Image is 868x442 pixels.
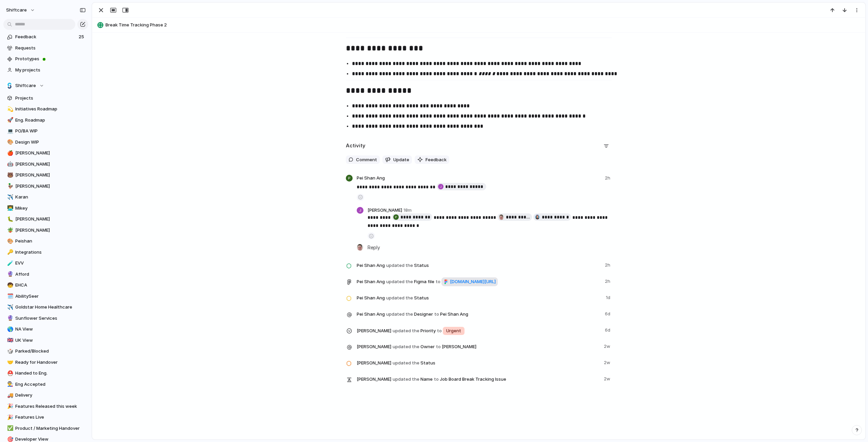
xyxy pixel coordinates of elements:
[605,277,612,285] span: 2h
[3,104,88,114] a: 💫Initiatives Roadmap
[6,348,13,355] button: 🎲
[606,293,612,301] span: 1d
[6,238,13,245] button: 🎨
[7,237,12,245] div: 🎨
[3,291,88,301] a: 🗓️AbilitySeer
[15,56,86,62] span: Prototypes
[6,381,13,388] button: 👨‍🏭
[3,280,88,290] a: 🧒EHCA
[3,368,88,378] a: ⛑️Handed to Eng.
[6,7,27,14] span: shiftcare
[604,342,612,350] span: 2w
[386,295,413,301] span: updated the
[3,126,88,136] a: 💻PO/BA WIP
[357,175,385,182] span: Pei Shan Ang
[7,380,12,388] div: 👨‍🏭
[6,403,13,410] button: 🎉
[441,277,498,286] a: [DOMAIN_NAME][URL]
[3,225,88,235] a: 🪴[PERSON_NAME]
[7,116,12,124] div: 🚀
[15,205,86,212] span: Mikey
[15,150,86,156] span: [PERSON_NAME]
[7,270,12,278] div: 🔮
[7,259,12,267] div: 🧪
[6,359,13,366] button: 🤝
[15,227,86,234] span: [PERSON_NAME]
[6,128,13,134] button: 💻
[15,348,86,355] span: Parked/Blocked
[15,260,86,267] span: EVV
[15,216,86,223] span: [PERSON_NAME]
[15,161,86,168] span: [PERSON_NAME]
[6,249,13,256] button: 🔑
[3,423,88,434] div: ✅Product / Marketing Handover
[393,328,419,334] span: updated the
[357,262,385,269] span: Pei Shan Ang
[6,271,13,278] button: 🔮
[3,335,88,345] a: 🇬🇧UK View
[15,282,86,289] span: EHCA
[3,159,88,169] div: 🤖[PERSON_NAME]
[6,216,13,223] button: 🐛
[3,54,88,64] a: Prototypes
[426,156,447,163] span: Feedback
[368,207,402,214] span: [PERSON_NAME]
[3,247,88,257] a: 🔑Integrations
[436,278,440,285] span: to
[3,181,88,191] div: 🦆[PERSON_NAME]
[6,161,13,168] button: 🤖
[357,309,601,319] span: Designer
[7,105,12,113] div: 💫
[15,392,86,399] span: Delivery
[3,148,88,158] a: 🍎[PERSON_NAME]
[3,269,88,279] div: 🔮Afford
[15,414,86,421] span: Features Live
[7,424,12,432] div: ✅
[442,343,476,350] span: [PERSON_NAME]
[15,82,36,89] span: Shiftcare
[7,402,12,410] div: 🎉
[6,414,13,421] button: 🎉
[15,95,86,102] span: Projects
[434,311,439,318] span: to
[6,117,13,124] button: 🚀
[357,360,391,366] span: [PERSON_NAME]
[3,203,88,213] a: 👨‍💻Mikey
[386,278,413,285] span: updated the
[7,160,12,168] div: 🤖
[7,127,12,135] div: 💻
[3,192,88,202] a: ✈️Karan
[3,401,88,412] a: 🎉Features Released this week
[357,342,600,351] span: Owner
[605,309,612,317] span: 6d
[15,34,77,40] span: Feedback
[357,328,391,334] span: [PERSON_NAME]
[7,226,12,234] div: 🪴
[6,293,13,300] button: 🗓️
[7,348,12,355] div: 🎲
[15,304,86,311] span: Goldstar Home Healthcare
[357,358,600,367] span: Status
[15,117,86,124] span: Eng. Roadmap
[3,214,88,224] a: 🐛[PERSON_NAME]
[3,236,88,246] div: 🎨Peishan
[7,204,12,212] div: 👨‍💻
[440,311,468,318] span: Pei Shan Ang
[6,227,13,234] button: 🪴
[7,336,12,344] div: 🇬🇧
[6,194,13,201] button: ✈️
[6,282,13,289] button: 🧒
[15,403,86,410] span: Features Released this week
[434,376,439,383] span: to
[3,137,88,147] div: 🎨Design WIP
[15,106,86,112] span: Initiatives Roadmap
[95,20,862,30] button: Break Time Tracking Phase 2
[6,150,13,156] button: 🍎
[357,374,600,384] span: Name Job Board Break Tracking Issue
[7,138,12,146] div: 🎨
